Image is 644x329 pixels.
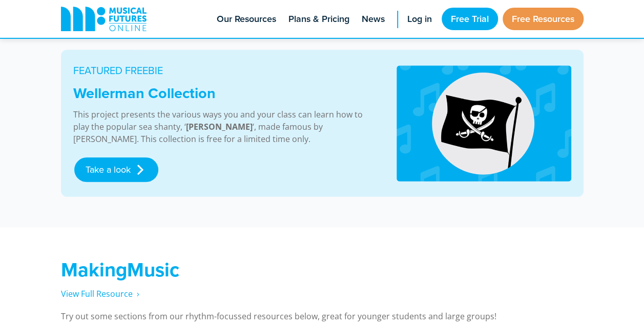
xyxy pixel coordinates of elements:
[74,157,158,182] a: Take a look
[407,12,432,26] span: Log in
[362,12,385,26] span: News
[503,8,584,30] a: Free Resources
[61,288,139,299] span: View Full Resource‎‏‏‎ ‎ ›
[217,12,276,26] span: Our Resources
[186,121,253,132] strong: [PERSON_NAME]
[73,63,372,78] p: FEATURED FREEBIE
[73,82,216,104] strong: Wellerman Collection
[61,255,179,284] strong: MakingMusic
[288,12,349,26] span: Plans & Pricing
[442,8,498,30] a: Free Trial
[61,288,139,300] a: View Full Resource‎‏‏‎ ‎ ›
[61,310,584,322] p: Try out some sections from our rhythm-focussed resources below, great for younger students and la...
[73,108,372,145] p: This project presents the various ways you and your class can learn how to play the popular sea s...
